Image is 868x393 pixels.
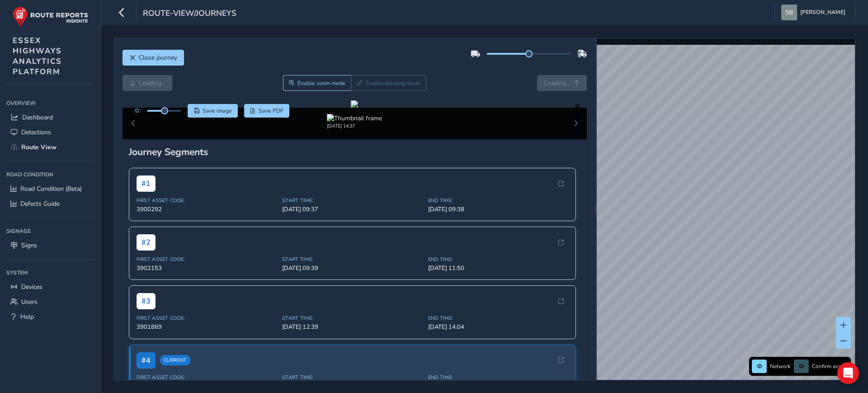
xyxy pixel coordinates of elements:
[428,374,569,381] span: End Time:
[13,35,62,77] span: ESSEX HIGHWAYS ANALYTICS PLATFORM
[137,256,277,263] span: First Asset Code:
[137,293,156,309] span: # 3
[282,197,423,204] span: Start Time:
[297,80,345,87] span: Enable zoom mode
[6,168,94,181] div: Road Condition
[282,374,423,381] span: Start Time:
[428,205,569,213] span: [DATE] 09:38
[428,197,569,204] span: End Time:
[282,205,423,213] span: [DATE] 09:37
[139,53,177,62] span: Close journey
[327,114,382,123] img: Thumbnail frame
[21,241,37,250] span: Signs
[428,256,569,263] span: End Time:
[137,352,156,369] span: # 4
[21,283,42,291] span: Devices
[282,256,423,263] span: Start Time:
[22,113,53,122] span: Dashboard
[6,110,94,125] a: Dashboard
[837,362,859,384] div: Open Intercom Messenger
[20,185,82,193] span: Road Condition (Beta)
[137,374,277,381] span: First Asset Code:
[137,205,277,213] span: 3900292
[6,96,94,110] div: Overview
[781,5,849,20] button: [PERSON_NAME]
[259,107,283,114] span: Save PDF
[800,5,845,20] span: [PERSON_NAME]
[6,181,94,196] a: Road Condition (Beta)
[137,264,277,272] span: 3902153
[13,6,88,27] img: rr logo
[327,123,382,129] div: [DATE] 14:37
[6,125,94,140] a: Detections
[6,196,94,211] a: Defects Guide
[770,363,791,370] span: Network
[428,315,569,322] span: End Time:
[21,298,38,306] span: Users
[203,107,232,114] span: Save image
[137,175,156,192] span: # 1
[20,313,34,321] span: Help
[428,264,569,272] span: [DATE] 11:50
[21,143,57,152] span: Route View
[160,355,191,365] span: Current
[21,128,51,137] span: Detections
[137,323,277,331] span: 3901869
[123,50,184,66] button: Close journey
[137,234,156,251] span: # 2
[6,266,94,279] div: System
[137,315,277,322] span: First Asset Code:
[781,5,797,20] img: diamond-layout
[6,294,94,309] a: Users
[244,104,290,118] button: PDF
[282,264,423,272] span: [DATE] 09:39
[143,8,236,20] span: route-view/journeys
[6,140,94,155] a: Route View
[20,199,60,208] span: Defects Guide
[282,323,423,331] span: [DATE] 12:39
[6,309,94,324] a: Help
[282,315,423,322] span: Start Time:
[129,146,581,158] div: Journey Segments
[428,323,569,331] span: [DATE] 14:04
[6,279,94,294] a: Devices
[6,224,94,238] div: Signage
[137,197,277,204] span: First Asset Code:
[6,238,94,253] a: Signs
[188,104,238,118] button: Save
[283,75,351,91] button: Zoom
[812,363,848,370] span: Confirm assets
